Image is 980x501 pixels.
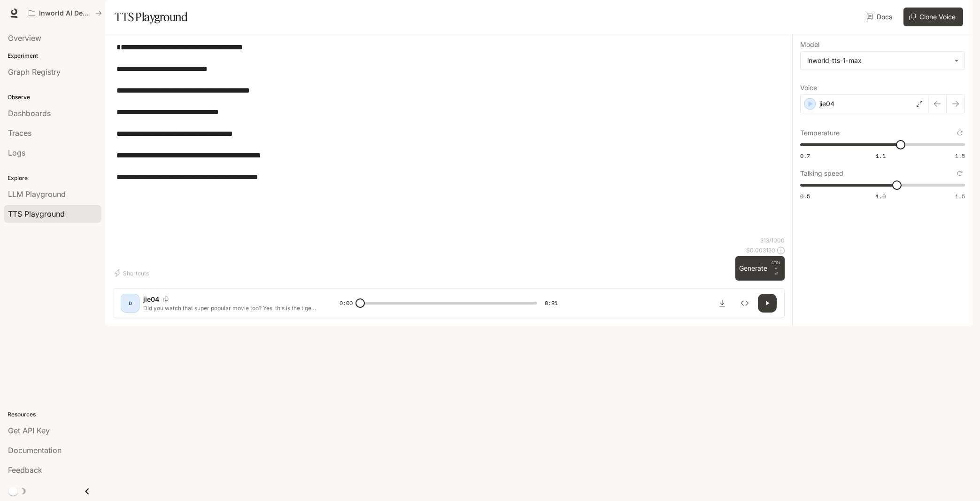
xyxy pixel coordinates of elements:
button: Reset to default [955,168,965,179]
div: D [123,296,138,311]
p: ⏎ [771,260,781,277]
span: 0.5 [800,192,810,200]
a: Docs [864,8,896,26]
div: inworld-tts-1-max [807,56,949,65]
button: Shortcuts [113,266,153,281]
p: jie04 [819,99,834,109]
span: 1.0 [876,192,886,200]
p: Temperature [800,130,840,136]
span: 1.5 [955,152,965,160]
p: CTRL + [771,260,781,271]
button: All workspaces [24,4,106,23]
span: 0:21 [545,298,558,308]
span: 0.7 [800,152,810,160]
button: Copy Voice ID [159,297,172,302]
span: 1.5 [955,192,965,200]
span: 1.1 [876,152,886,160]
button: Reset to default [955,128,965,138]
button: Inspect [735,294,754,313]
p: 313 / 1000 [760,236,785,244]
button: GenerateCTRL +⏎ [735,256,785,281]
p: Talking speed [800,170,843,177]
button: Download audio [713,294,732,313]
p: jie04 [143,295,159,304]
div: inworld-tts-1-max [801,52,965,70]
button: Clone Voice [903,8,963,26]
h1: TTS Playground [115,8,187,26]
p: Model [800,41,819,48]
p: Inworld AI Demos [39,9,92,17]
p: $ 0.003130 [746,246,775,254]
p: Voice [800,85,817,91]
p: Did you watch that super popular movie too? Yes, this is the tiger from it. Remember how cute thi... [143,304,317,312]
span: 0:00 [340,298,353,308]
